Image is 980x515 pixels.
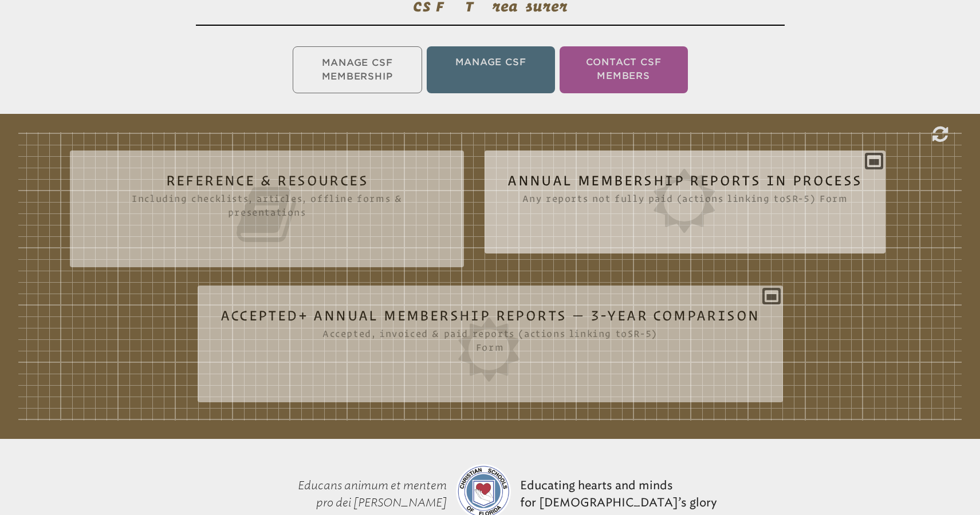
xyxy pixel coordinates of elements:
li: Manage CSF [427,46,555,93]
li: Contact CSF Members [560,46,688,93]
h2: Reference & Resources [93,173,441,247]
h2: Accepted+ Annual Membership Reports — 3-Year Comparison [221,308,760,382]
h2: Annual Membership Reports in Process [507,173,862,233]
